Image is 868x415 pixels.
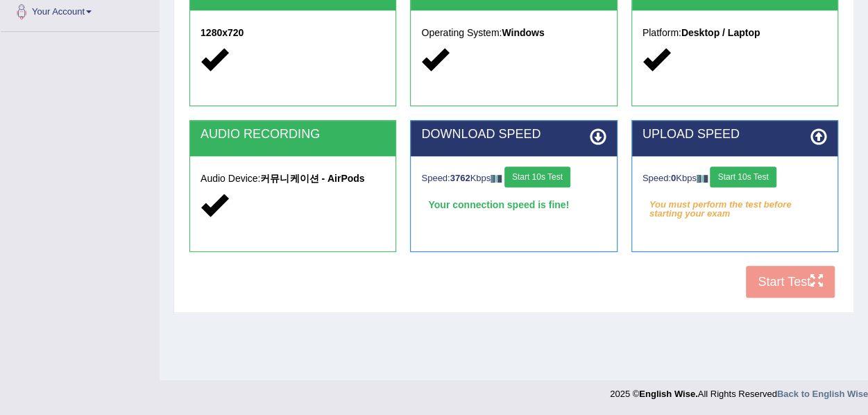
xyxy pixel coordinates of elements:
[421,167,606,191] div: Speed: Kbps
[643,128,827,142] h2: UPLOAD SPEED
[421,194,606,215] div: Your connection speed is fine!
[643,167,827,191] div: Speed: Kbps
[502,27,544,38] strong: Windows
[639,389,697,399] strong: English Wise.
[201,173,385,184] h5: Audio Device:
[671,173,676,183] strong: 0
[777,389,868,399] a: Back to English Wise
[710,167,776,187] button: Start 10s Test
[643,194,827,215] em: You must perform the test before starting your exam
[421,128,606,142] h2: DOWNLOAD SPEED
[610,380,868,400] div: 2025 © All Rights Reserved
[450,173,470,183] strong: 3762
[201,27,244,38] strong: 1280x720
[697,175,708,183] img: ajax-loader-fb-connection.gif
[643,28,827,38] h5: Platform:
[504,167,570,187] button: Start 10s Test
[491,175,502,183] img: ajax-loader-fb-connection.gif
[260,173,364,184] strong: 커뮤니케이션 - AirPods
[421,28,606,38] h5: Operating System:
[681,27,760,38] strong: Desktop / Laptop
[201,128,385,142] h2: AUDIO RECORDING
